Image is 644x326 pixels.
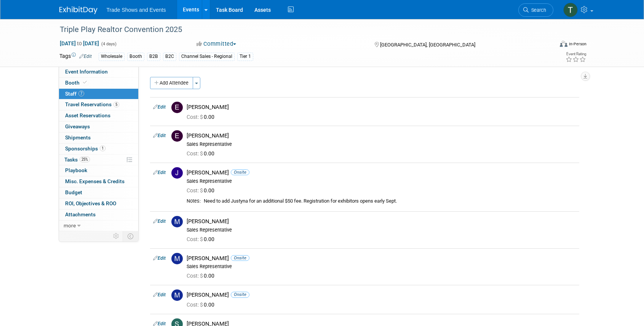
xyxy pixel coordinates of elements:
[187,187,217,193] span: 0.00
[171,102,183,113] img: E.jpg
[187,178,576,184] div: Sales Representative
[187,198,201,204] div: Notes:
[59,99,138,110] a: Travel Reservations5
[194,40,239,48] button: Committed
[529,7,546,13] span: Search
[380,42,475,48] span: [GEOGRAPHIC_DATA], [GEOGRAPHIC_DATA]
[153,104,166,110] a: Edit
[231,292,249,297] span: Onsite
[59,89,138,99] a: Staff7
[59,110,138,121] a: Asset Reservations
[153,292,166,297] a: Edit
[187,114,204,120] span: Cost: $
[59,52,92,61] td: Tags
[187,302,217,308] span: 0.00
[65,178,125,184] span: Misc. Expenses & Credits
[59,209,138,220] a: Attachments
[127,53,144,61] div: Booth
[231,169,249,175] span: Onsite
[113,102,119,107] span: 5
[187,302,204,308] span: Cost: $
[59,221,138,231] a: more
[187,273,204,279] span: Cost: $
[187,227,576,233] div: Sales Representative
[179,53,235,61] div: Channel Sales - Regional
[100,145,105,151] span: 1
[59,144,138,154] a: Sponsorships1
[187,141,576,147] div: Sales Representative
[187,291,576,299] div: [PERSON_NAME]
[187,187,204,193] span: Cost: $
[187,255,576,262] div: [PERSON_NAME]
[187,150,217,157] span: 0.00
[569,41,586,47] div: In-Person
[78,91,84,96] span: 7
[508,40,587,51] div: Event Format
[65,189,82,195] span: Budget
[65,69,108,75] span: Event Information
[171,289,183,301] img: M.jpg
[187,218,576,225] div: [PERSON_NAME]
[147,53,160,61] div: B2B
[65,91,84,97] span: Staff
[64,222,76,229] span: more
[187,273,217,279] span: 0.00
[83,80,87,85] i: Booth reservation complete
[187,150,204,157] span: Cost: $
[76,40,83,46] span: to
[57,23,542,37] div: Triple Play Realtor Convention 2025
[107,7,166,13] span: Trade Shows and Events
[187,104,576,111] div: [PERSON_NAME]
[65,112,110,118] span: Asset Reservations
[59,165,138,176] a: Playbook
[163,53,176,61] div: B2C
[65,145,105,152] span: Sponsorships
[187,236,204,242] span: Cost: $
[150,77,193,89] button: Add Attendee
[59,155,138,165] a: Tasks25%
[153,256,166,261] a: Edit
[59,187,138,198] a: Budget
[187,169,576,176] div: [PERSON_NAME]
[64,157,90,163] span: Tasks
[153,219,166,224] a: Edit
[59,67,138,77] a: Event Information
[59,176,138,187] a: Misc. Expenses & Credits
[59,40,99,47] span: [DATE] [DATE]
[123,231,138,241] td: Toggle Event Tabs
[79,54,92,59] a: Edit
[65,134,91,141] span: Shipments
[59,78,138,88] a: Booth
[99,53,125,61] div: Wholesale
[563,3,578,17] img: Tiff Wagner
[187,264,576,270] div: Sales Representative
[65,211,96,217] span: Attachments
[65,101,119,107] span: Travel Reservations
[171,216,183,227] img: M.jpg
[171,253,183,264] img: M.jpg
[171,167,183,179] img: J.jpg
[59,133,138,143] a: Shipments
[80,157,90,162] span: 25%
[153,170,166,175] a: Edit
[204,198,576,205] div: Need to add Justyna for an additional $50 fee. Registration for exhibitors opens early Sept.
[59,121,138,132] a: Giveaways
[566,52,586,56] div: Event Rating
[65,80,88,86] span: Booth
[101,42,117,46] span: (4 days)
[59,198,138,209] a: ROI, Objectives & ROO
[153,133,166,138] a: Edit
[59,6,97,14] img: ExhibitDay
[518,3,553,17] a: Search
[187,132,576,139] div: [PERSON_NAME]
[187,236,217,242] span: 0.00
[171,130,183,142] img: E.jpg
[187,114,217,120] span: 0.00
[231,255,249,261] span: Onsite
[65,200,116,206] span: ROI, Objectives & ROO
[237,53,253,61] div: Tier 1
[110,231,123,241] td: Personalize Event Tab Strip
[65,167,87,173] span: Playbook
[65,123,90,129] span: Giveaways
[560,41,567,47] img: Format-Inperson.png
